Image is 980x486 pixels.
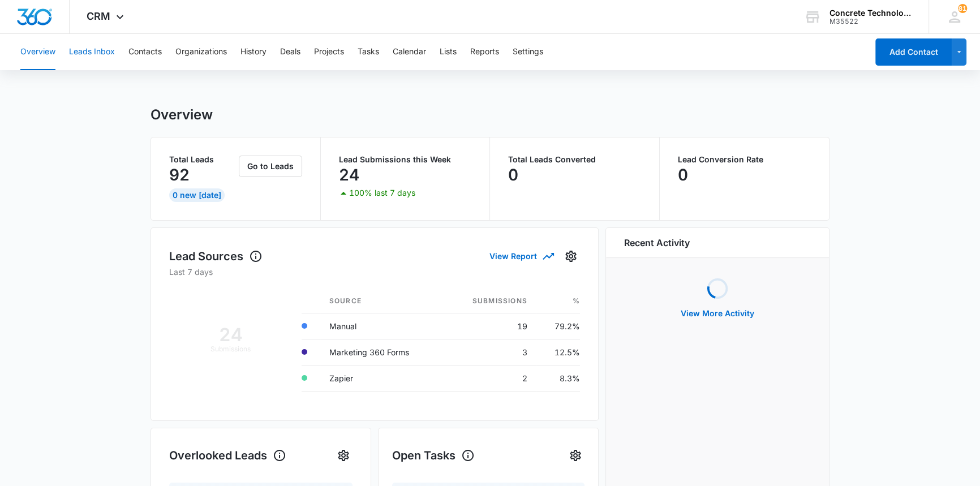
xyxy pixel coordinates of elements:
button: Settings [513,34,543,70]
p: Lead Conversion Rate [678,156,811,164]
p: 0 [508,166,518,184]
td: 2 [444,365,536,391]
button: View Report [489,246,553,266]
div: notifications count [958,4,967,13]
span: 81 [958,4,967,13]
h1: Overlooked Leads [169,447,286,464]
h6: Recent Activity [624,236,690,250]
span: CRM [87,10,110,22]
p: 92 [169,166,190,184]
a: Go to Leads [239,161,302,171]
button: Lists [440,34,457,70]
button: Contacts [128,34,162,70]
button: Settings [566,446,584,465]
td: 19 [444,313,536,339]
button: Deals [280,34,300,70]
th: Source [320,289,444,313]
button: Settings [562,247,580,265]
td: 3 [444,339,536,365]
div: account id [829,18,912,25]
div: 0 New [DATE] [169,188,225,202]
button: Reports [470,34,499,70]
p: Lead Submissions this Week [339,156,472,164]
p: 24 [339,166,359,184]
td: Manual [320,313,444,339]
button: History [240,34,267,70]
button: View More Activity [669,300,766,327]
p: 0 [678,166,688,184]
p: Last 7 days [169,266,580,278]
th: Submissions [444,289,536,313]
div: account name [829,8,912,18]
button: Overview [20,34,55,70]
td: 8.3% [536,365,580,391]
button: Go to Leads [239,156,302,177]
td: Marketing 360 Forms [320,339,444,365]
button: Calendar [393,34,426,70]
td: 12.5% [536,339,580,365]
td: 79.2% [536,313,580,339]
button: Add Contact [875,38,952,66]
th: % [536,289,580,313]
button: Projects [314,34,344,70]
p: Total Leads [169,156,237,164]
p: Total Leads Converted [508,156,641,164]
p: 100% last 7 days [349,189,415,197]
h1: Open Tasks [392,447,475,464]
td: Zapier [320,365,444,391]
h1: Overview [151,106,213,123]
button: Organizations [175,34,227,70]
button: Settings [334,446,353,465]
button: Leads Inbox [69,34,115,70]
h1: Lead Sources [169,248,263,265]
button: Tasks [358,34,379,70]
